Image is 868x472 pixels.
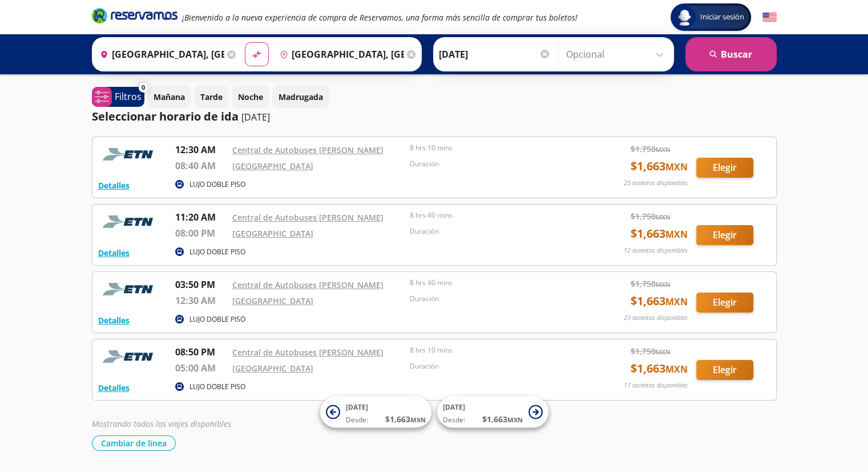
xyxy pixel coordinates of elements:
[631,293,688,310] span: $ 1,663
[232,228,313,239] a: [GEOGRAPHIC_DATA]
[665,228,688,241] small: MXN
[189,247,245,257] p: LUJO DOBLE PISO
[696,225,753,245] button: Elegir
[98,210,161,233] img: RESERVAMOS
[189,314,245,325] p: LUJO DOBLE PISO
[410,294,582,304] p: Duración
[685,37,777,71] button: Buscar
[182,12,578,23] em: ¡Bienvenido a la nueva experiencia de compra de Reservamos, una forma más sencilla de comprar tus...
[92,7,177,24] i: Brand Logo
[175,361,227,375] p: 05:00 AM
[631,225,688,242] span: $ 1,663
[656,213,671,221] small: MXN
[92,108,239,125] p: Seleccionar horario de ida
[241,110,270,124] p: [DATE]
[98,143,161,166] img: RESERVAMOS
[656,145,671,154] small: MXN
[147,86,191,108] button: Mañana
[98,278,161,301] img: RESERVAMOS
[631,360,688,377] span: $ 1,663
[696,293,753,313] button: Elegir
[272,86,329,108] button: Madrugada
[92,7,177,27] a: Brand Logo
[189,382,245,392] p: LUJO DOBLE PISO
[92,87,144,107] button: 0Filtros
[665,161,688,173] small: MXN
[410,415,426,424] small: MXN
[410,143,582,153] p: 8 hrs 10 mins
[443,402,465,412] span: [DATE]
[275,40,404,69] input: Buscar Destino
[232,86,269,108] button: Noche
[92,418,231,429] em: Mostrando todos los viajes disponibles
[624,313,688,323] p: 23 asientos disponibles
[385,413,426,425] span: $ 1,663
[175,159,227,173] p: 08:40 AM
[696,158,753,178] button: Elegir
[762,10,777,25] button: English
[631,345,671,357] span: $ 1,750
[631,278,671,290] span: $ 1,750
[665,295,688,308] small: MXN
[631,158,688,175] span: $ 1,663
[175,278,227,291] p: 03:50 PM
[175,210,227,224] p: 11:20 AM
[624,246,688,255] p: 12 asientos disponibles
[507,415,523,424] small: MXN
[142,83,145,93] span: 0
[696,11,749,23] span: Iniciar sesión
[232,363,313,374] a: [GEOGRAPHIC_DATA]
[194,86,229,108] button: Tarde
[175,143,227,157] p: 12:30 AM
[98,247,130,259] button: Detalles
[232,279,383,290] a: Central de Autobuses [PERSON_NAME]
[232,347,383,358] a: Central de Autobuses [PERSON_NAME]
[175,226,227,240] p: 08:00 PM
[98,179,130,191] button: Detalles
[232,212,383,223] a: Central de Autobuses [PERSON_NAME]
[566,40,668,69] input: Opcional
[98,314,130,326] button: Detalles
[631,210,671,222] span: $ 1,750
[154,91,185,103] p: Mañana
[92,435,176,451] button: Cambiar de línea
[482,413,523,425] span: $ 1,663
[115,90,142,103] p: Filtros
[320,397,431,428] button: [DATE]Desde:$1,663MXN
[410,361,582,371] p: Duración
[410,159,582,169] p: Duración
[439,40,551,69] input: Elegir Fecha
[410,278,582,288] p: 8 hrs 40 mins
[95,40,224,69] input: Buscar Origen
[232,161,313,171] a: [GEOGRAPHIC_DATA]
[437,397,548,428] button: [DATE]Desde:$1,663MXN
[200,91,223,103] p: Tarde
[624,381,688,390] p: 17 asientos disponibles
[624,178,688,188] p: 25 asientos disponibles
[346,415,368,425] span: Desde:
[189,179,245,190] p: LUJO DOBLE PISO
[696,360,753,380] button: Elegir
[232,295,313,306] a: [GEOGRAPHIC_DATA]
[410,345,582,355] p: 8 hrs 10 mins
[631,143,671,155] span: $ 1,750
[443,415,465,425] span: Desde:
[346,402,368,412] span: [DATE]
[410,226,582,237] p: Duración
[232,145,383,155] a: Central de Autobuses [PERSON_NAME]
[175,345,227,359] p: 08:50 PM
[656,280,671,289] small: MXN
[410,210,582,221] p: 8 hrs 40 mins
[98,345,161,368] img: RESERVAMOS
[98,382,130,394] button: Detalles
[278,91,323,103] p: Madrugada
[656,347,671,356] small: MXN
[238,91,263,103] p: Noche
[665,363,688,375] small: MXN
[175,294,227,307] p: 12:30 AM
